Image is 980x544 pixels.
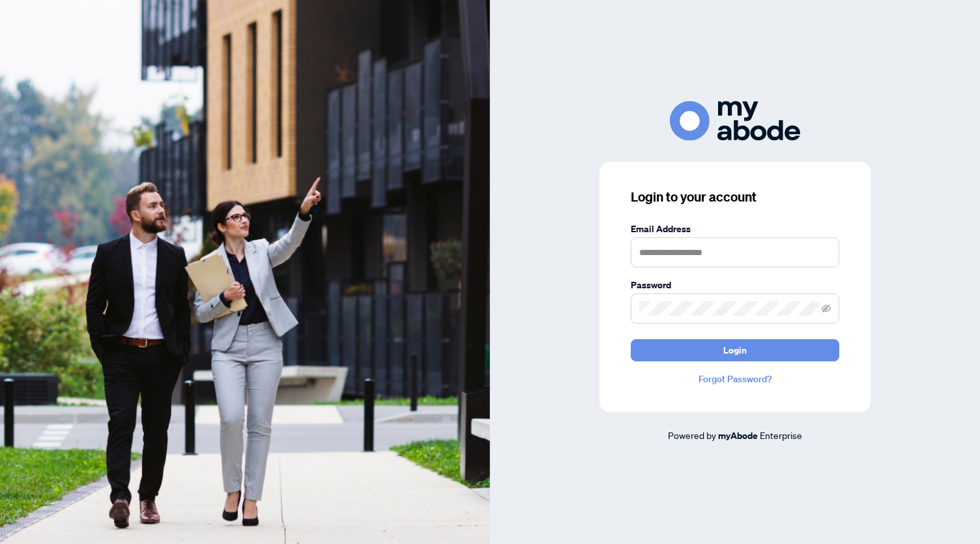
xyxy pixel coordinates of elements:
[723,340,747,361] span: Login
[631,278,839,292] label: Password
[668,429,716,441] span: Powered by
[760,429,802,441] span: Enterprise
[822,304,831,313] span: eye-invisible
[631,188,839,206] h3: Login to your account
[631,372,839,386] a: Forgot Password?
[631,339,839,361] button: Login
[670,101,800,141] img: ma-logo
[631,222,839,236] label: Email Address
[718,429,758,443] a: myAbode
